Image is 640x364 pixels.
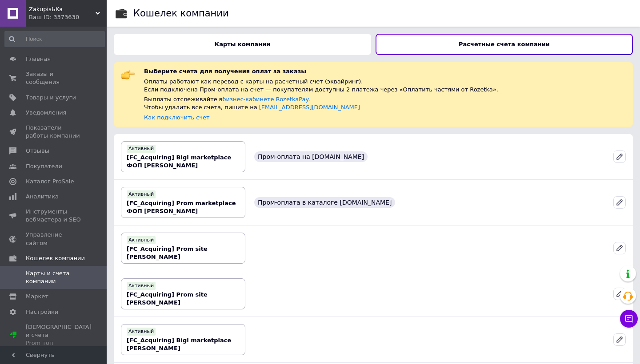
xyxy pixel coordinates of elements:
div: Активный [127,145,156,153]
span: Заказы и сообщения [26,70,82,86]
div: Оплаты работают как перевод с карты на расчетный счет (эквайринг). Если подключена Пром-оплата на... [144,78,498,94]
span: Каталог ProSale [26,178,74,186]
span: Покупатели [26,162,62,170]
b: [FC_Acquiring] Prom site [PERSON_NAME] [127,245,208,260]
b: Расчетные счета компании [459,41,550,47]
b: [FC_Acquiring] Bigl marketplace [PERSON_NAME] [127,337,231,352]
span: Настройки [26,308,58,316]
span: Кошелек компании [26,254,85,262]
span: Показатели работы компании [26,124,82,140]
div: Выплаты отслеживайте в . Чтобы удалить все счета, пишите на [144,95,498,111]
span: Уведомления [26,109,66,117]
img: :point_right: [121,67,135,82]
a: Как подключить счет [144,114,210,121]
span: Инструменты вебмастера и SEO [26,208,82,224]
a: [EMAIL_ADDRESS][DOMAIN_NAME] [259,104,360,111]
b: [FC_Acquiring] Prom marketplace ФОП [PERSON_NAME] [127,200,236,214]
div: Активный [127,236,156,244]
span: [DEMOGRAPHIC_DATA] и счета [26,323,92,348]
div: Кошелек компании [133,9,229,18]
span: Карты и счета компании [26,269,82,285]
span: Главная [26,55,51,63]
div: Активный [127,190,156,198]
a: бизнес-кабинете RozetkaPay [223,96,308,103]
span: Отзывы [26,147,49,155]
button: Чат с покупателем [620,310,638,328]
span: ZakupisЬKa [29,5,96,13]
span: Маркет [26,293,48,301]
b: [FC_Acquiring] Bigl marketplace ФОП [PERSON_NAME] [127,154,231,169]
div: Prom топ [26,339,92,347]
span: Аналитика [26,193,59,201]
span: Товары и услуги [26,94,76,102]
b: [FC_Acquiring] Prom site [PERSON_NAME] [127,291,208,306]
div: Активный [127,328,156,336]
span: Управление сайтом [26,231,82,247]
span: Выберите счета для получения оплат за заказы [144,68,306,75]
b: Карты компании [215,41,271,47]
div: Активный [127,282,156,290]
div: Пром-оплата на [DOMAIN_NAME] [254,151,368,162]
div: Ваш ID: 3373630 [29,13,107,21]
div: Пром-оплата в каталоге [DOMAIN_NAME] [254,197,395,208]
input: Поиск [4,31,105,47]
